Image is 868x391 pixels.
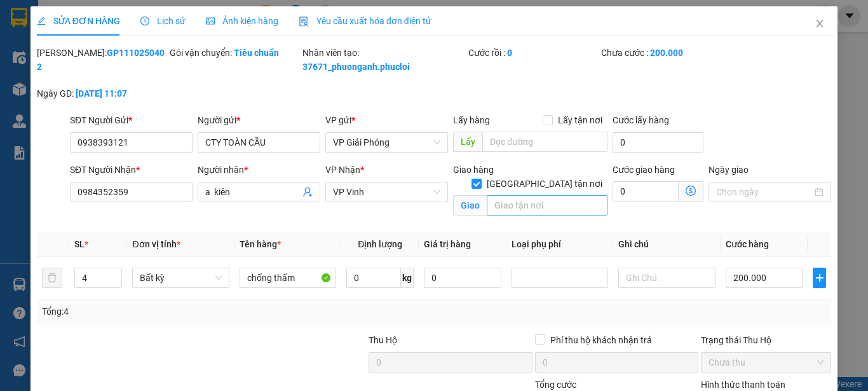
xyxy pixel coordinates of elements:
input: Cước giao hàng [613,181,679,202]
th: Loại phụ phí [506,232,613,257]
b: GỬI : VP Giải Phóng [16,92,170,113]
span: Giá trị hàng [424,239,471,249]
span: dollar-circle [686,186,696,196]
span: close [815,18,825,29]
span: Tổng cước [535,380,576,390]
div: Chưa cước : [601,46,731,60]
input: Giao tận nơi [487,195,607,216]
div: SĐT Người Gửi [70,113,193,127]
span: Tên hàng [240,239,281,249]
span: Yêu cầu xuất hóa đơn điện tử [299,16,431,26]
img: icon [299,17,309,27]
div: VP gửi [325,113,448,127]
label: Ngày giao [709,165,749,175]
div: Trạng thái Thu Hộ [701,333,831,347]
span: Lịch sử [140,16,186,26]
span: Ảnh kiện hàng [206,16,278,26]
li: [PERSON_NAME], [PERSON_NAME] [119,31,531,47]
span: [GEOGRAPHIC_DATA] tận nơi [482,177,607,191]
span: Lấy [453,132,482,152]
button: plus [813,268,826,288]
th: Ghi chú [613,232,720,257]
span: VP Vinh [333,182,440,202]
span: Thu Hộ [369,335,397,345]
span: Cước hàng [726,239,769,249]
span: Đơn vị tính [132,239,180,249]
b: 200.000 [650,48,683,58]
button: delete [42,268,62,288]
button: Close [802,6,837,42]
input: Ngày giao [716,185,812,199]
b: [DATE] 11:07 [76,88,127,99]
span: Lấy tận nơi [553,113,607,127]
span: Lấy hàng [453,115,490,125]
span: user-add [302,187,313,197]
input: Cước lấy hàng [613,132,703,153]
label: Cước lấy hàng [613,115,669,125]
li: Hotline: 02386655777, 02462925925, 0944789456 [119,47,531,63]
span: edit [37,17,46,25]
label: Cước giao hàng [613,165,675,175]
div: Người gửi [198,113,320,127]
span: plus [813,273,825,283]
span: Phí thu hộ khách nhận trả [545,333,657,347]
span: Chưa thu [709,353,824,372]
input: Dọc đường [482,132,607,152]
div: SĐT Người Nhận [70,163,193,177]
b: Tiêu chuẩn [234,48,279,58]
img: logo.jpg [16,16,79,79]
div: Gói vận chuyển: [170,46,300,60]
div: [PERSON_NAME]: [37,46,167,74]
b: 0 [507,48,512,58]
span: SỬA ĐƠN HÀNG [37,16,120,26]
input: Ghi Chú [618,268,715,288]
label: Hình thức thanh toán [701,380,785,390]
span: VP Nhận [325,165,360,175]
span: Giao [453,195,487,216]
span: kg [401,268,414,288]
div: Cước rồi : [468,46,599,60]
span: SL [74,239,85,249]
b: 37671_phuonganh.phucloi [302,62,410,72]
div: Tổng: 4 [42,305,336,319]
span: Giao hàng [453,165,494,175]
span: picture [206,17,215,25]
span: Định lượng [358,239,402,249]
span: VP Giải Phóng [333,133,440,152]
div: Nhân viên tạo: [302,46,466,74]
div: Người nhận [198,163,320,177]
input: VD: Bàn, Ghế [240,268,336,288]
span: Bất kỳ [140,268,221,287]
span: clock-circle [140,17,149,25]
div: Ngày GD: [37,86,167,100]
